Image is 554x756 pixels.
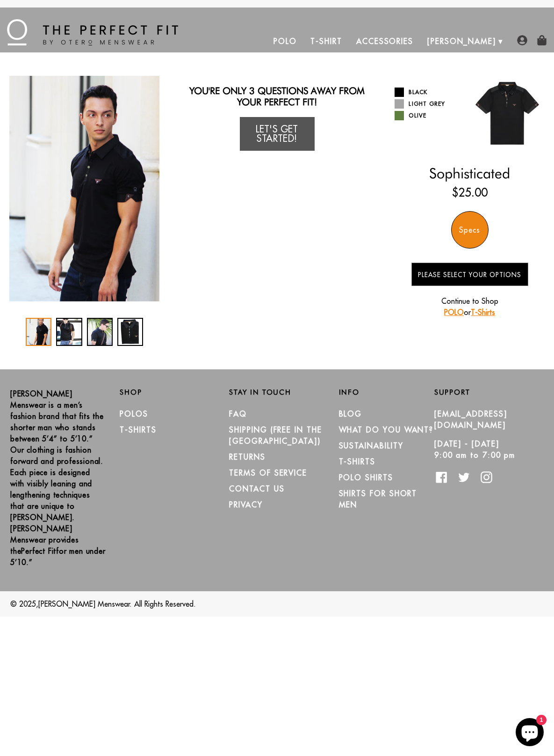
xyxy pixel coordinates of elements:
a: [EMAIL_ADDRESS][DOMAIN_NAME] [434,409,507,430]
h2: Sophisticated [395,165,545,182]
img: user-account-icon.png [517,35,527,45]
a: Polo Shirts [339,473,393,482]
a: Blog [339,409,362,418]
a: [PERSON_NAME] [420,30,503,52]
a: SHIPPING (Free in the [GEOGRAPHIC_DATA]) [229,425,322,446]
a: Olive [395,111,462,120]
a: Black [395,88,462,97]
button: Please Select Your Options [411,263,528,286]
a: Sustainability [339,441,403,450]
a: Polo [266,30,304,52]
h2: You're only 3 questions away from your perfect fit! [189,85,366,108]
a: TERMS OF SERVICE [229,468,307,477]
a: RETURNS [229,452,265,462]
a: T-Shirts [471,308,495,317]
a: T-Shirts [120,425,156,434]
img: The Perfect Fit - by Otero Menswear - Logo [7,19,178,45]
a: CONTACT US [229,484,284,493]
a: Light Grey [395,99,462,109]
a: Accessories [349,30,420,52]
div: 1 / 4 [9,76,159,301]
div: 1 / 4 [26,318,51,346]
a: What Do You Want? [339,425,434,434]
a: Polos [120,409,148,418]
span: Please Select Your Options [418,271,521,279]
a: T-Shirts [339,457,375,466]
ins: $25.00 [452,184,488,201]
a: PRIVACY [229,500,262,509]
a: FAQ [229,409,247,418]
img: shopping-bag-icon.png [537,35,547,45]
div: 2 / 4 [56,318,82,346]
a: T-Shirt [303,30,349,52]
h2: Stay in Touch [229,388,324,396]
h2: Info [339,388,434,396]
p: © 2025, . All Rights Reserved. [10,598,544,609]
div: 4 / 4 [117,318,143,346]
strong: Perfect Fit [21,546,56,556]
inbox-online-store-chat: Shopify online store chat [513,718,547,749]
p: Continue to Shop or [411,295,528,318]
h2: Support [434,388,544,396]
p: [PERSON_NAME] Menswear is a men’s fashion brand that fits the shorter man who stands between 5’4”... [10,388,106,568]
p: [DATE] - [DATE] 9:00 am to 7:00 pm [434,438,530,461]
a: Shirts for Short Men [339,489,417,509]
h2: Shop [120,388,215,396]
div: Specs [451,211,489,249]
a: [PERSON_NAME] Menswear [38,599,130,609]
a: Let's Get Started! [240,117,315,151]
img: 019.jpg [470,76,545,151]
a: POLO [444,308,464,317]
img: IMG_2215_copy_36f57b9c-8390-45a9-9ca2-faecd04841ef_340x.jpg [9,76,159,301]
div: 3 / 4 [87,318,113,346]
